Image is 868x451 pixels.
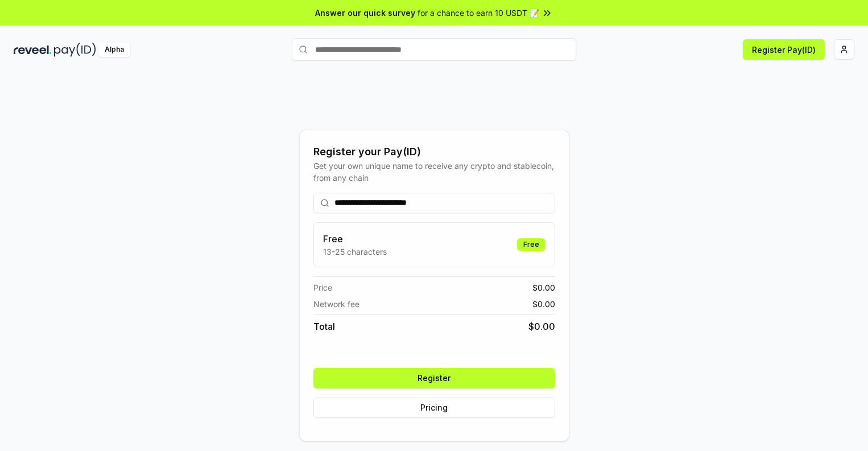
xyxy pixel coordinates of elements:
[98,43,130,57] div: Alpha
[14,43,52,57] img: reveel_dark
[528,320,555,333] span: $ 0.00
[532,282,555,293] span: $ 0.00
[54,43,96,57] img: pay_id
[418,7,539,19] span: for a chance to earn 10 USDT 📝
[323,246,387,258] p: 13-25 characters
[313,320,335,333] span: Total
[743,39,825,60] button: Register Pay(ID)
[313,282,332,293] span: Price
[313,298,359,310] span: Network fee
[313,368,555,388] button: Register
[517,238,545,251] div: Free
[532,298,555,310] span: $ 0.00
[313,398,555,418] button: Pricing
[315,7,415,19] span: Answer our quick survey
[323,232,387,246] h3: Free
[313,160,555,184] div: Get your own unique name to receive any crypto and stablecoin, from any chain
[313,144,555,160] div: Register your Pay(ID)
